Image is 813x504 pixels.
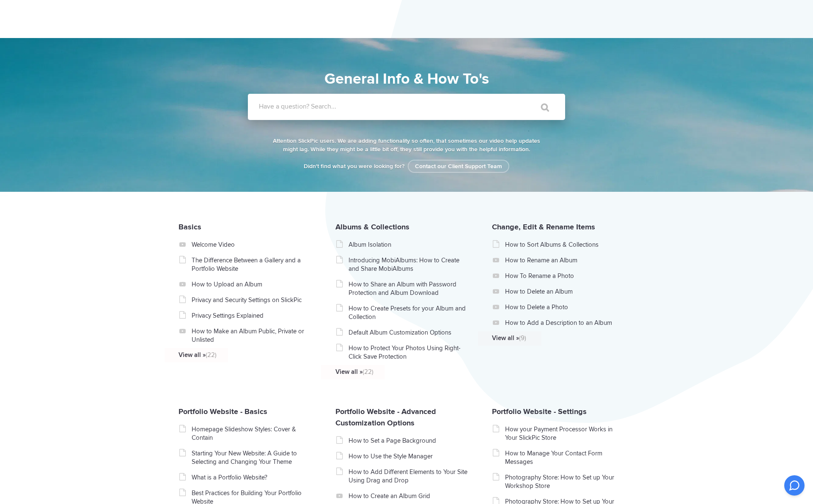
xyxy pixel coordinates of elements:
a: How to Share an Album with Password Protection and Album Download [349,280,468,297]
a: View all »(22) [335,368,455,376]
a: How to Protect Your Photos Using Right-Click Save Protection [349,344,468,361]
a: How your Payment Processor Works in Your SlickPic Store [505,425,625,442]
a: Basics [179,222,201,232]
label: Have a question? Search... [259,102,576,111]
a: How to Add Different Elements to Your Site Using Drag and Drop [349,468,468,485]
a: Privacy and Security Settings on SlickPic [192,296,311,304]
a: How to Use the Style Manager [349,452,468,460]
a: How To Rename a Photo [505,272,625,280]
a: How to Add a Description to an Album [505,319,625,327]
a: How to Delete an Album [505,287,625,296]
a: What is a Portfolio Website? [192,473,311,482]
a: Starting Your New Website: A Guide to Selecting and Changing Your Theme [192,449,311,466]
input:  [523,97,559,117]
a: How to Manage Your Contact Form Messages [505,449,625,466]
a: Welcome Video [192,240,311,249]
a: Portfolio Website - Settings [492,407,587,416]
a: View all »(22) [179,351,298,359]
a: How to Rename an Album [505,256,625,264]
a: View all »(9) [492,334,612,342]
a: How to Make an Album Public, Private or Unlisted [192,327,311,344]
a: Portfolio Website - Advanced Customization Options [335,407,436,428]
p: Attention SlickPic users. We are adding functionality so often, that sometimes our video help upd... [271,137,542,154]
a: Album Isolation [349,240,468,249]
a: Privacy Settings Explained [192,311,311,320]
h1: General Info & How To's [210,68,603,90]
a: How to Create Presets for your Album and Collection [349,304,468,321]
a: Albums & Collections [335,222,409,232]
a: The Difference Between a Gallery and a Portfolio Website [192,256,311,273]
a: Homepage Slideshow Styles: Cover & Contain [192,425,311,442]
a: How to Sort Albums & Collections [505,240,625,249]
a: Default Album Customization Options [349,328,468,337]
a: Photography Store: How to Set up Your Workshop Store [505,473,625,490]
a: Portfolio Website - Basics [179,407,267,416]
a: Introducing MobiAlbums: How to Create and Share MobiAlbums [349,256,468,273]
a: Contact our Client Support Team [408,160,509,173]
p: Didn't find what you were looking for? [271,162,542,171]
a: How to Upload an Album [192,280,311,289]
a: How to Create an Album Grid [349,492,468,500]
a: How to Delete a Photo [505,303,625,311]
a: Change, Edit & Rename Items [492,222,595,232]
a: How to Set a Page Background [349,436,468,445]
